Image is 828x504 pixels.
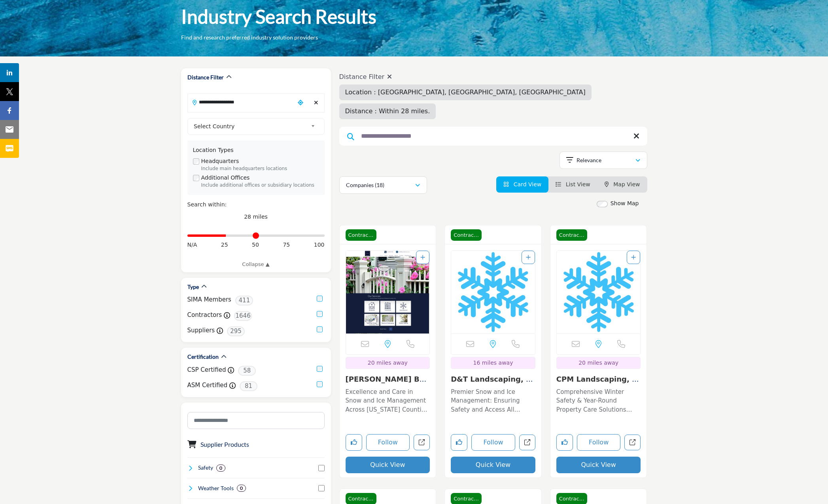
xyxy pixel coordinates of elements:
span: 20 miles away [578,360,618,366]
div: Location Types [193,146,319,154]
a: Open Listing in new tab [451,251,535,334]
p: Premier Snow and Ice Management: Ensuring Safety and Access All Winter Long The company specializ... [451,388,535,414]
label: Headquarters [201,157,239,165]
button: Quick View [556,457,641,473]
button: Like listing [346,434,362,451]
input: Search Keyword [339,127,647,146]
span: 28 miles [244,214,268,220]
span: 20 miles away [368,360,408,366]
label: CSP Certified [187,365,226,375]
a: Add To List [420,254,425,260]
li: List View [548,176,597,193]
span: 411 [235,296,253,305]
div: Include main headquarters locations [201,165,319,172]
span: Contractor [346,229,376,241]
button: Quick View [451,457,535,473]
b: 0 [219,465,222,471]
img: Reynolds Brother's Landscaping [346,251,430,334]
h2: Certification [187,353,219,361]
h4: Distance Filter [339,73,647,81]
span: N/A [187,241,197,249]
span: List View [566,181,590,187]
a: D&T Landscaping, LLC... [451,375,535,392]
label: Show Map [611,199,639,208]
p: Companies (18) [346,181,384,189]
h4: Weather Tools: Weather Tools refer to instruments, software, and technologies used to monitor, pr... [198,484,234,492]
span: 1646 [234,311,252,321]
label: Contractors [187,311,222,320]
span: 25 [221,241,228,249]
h3: CPM Landscaping, Inc. [556,375,641,384]
span: 58 [238,366,256,376]
input: Search Category [187,412,325,429]
a: Open dt-landscaping-llc in new tab [519,435,535,451]
a: Collapse ▲ [187,260,325,268]
span: 295 [227,326,245,336]
input: ASM Certified checkbox [317,381,323,387]
button: Quick View [346,457,430,473]
li: Map View [597,176,647,193]
input: Select Safety checkbox [318,465,325,471]
button: Follow [577,434,621,451]
input: Contractors checkbox [317,311,323,317]
a: Open reynolds-brothers-landscaping in new tab [414,435,430,451]
a: CPM Landscaping, Inc... [556,375,640,392]
input: Select Weather Tools checkbox [318,485,325,491]
button: Follow [366,434,410,451]
input: Suppliers checkbox [317,326,323,332]
a: Add To List [526,254,531,260]
span: Contractor [451,229,482,241]
label: SIMA Members [187,295,231,304]
a: Map View [605,181,640,187]
span: 100 [314,241,325,249]
a: View List [556,181,590,187]
span: 50 [252,241,259,249]
h3: Reynolds Brother's Landscaping [346,375,430,384]
h4: Safety: Safety refers to the measures, practices, and protocols implemented to protect individual... [198,464,213,472]
p: Comprehensive Winter Safety & Year-Round Property Care Solutions Operating within the niche secto... [556,388,641,414]
input: SIMA Members checkbox [317,296,323,302]
div: Include additional offices or subsidiary locations [201,182,319,189]
span: Contractor [556,229,587,241]
label: Additional Offices [201,174,250,182]
a: View Card [503,181,541,187]
button: Follow [471,434,515,451]
button: Relevance [560,152,647,169]
span: Distance : Within 28 miles. [345,107,430,115]
div: Choose your current location [295,94,306,111]
b: 0 [240,485,243,491]
li: Card View [496,176,548,193]
h2: Type [187,283,199,291]
div: Search within: [187,200,325,209]
h1: Industry Search Results [181,4,376,29]
span: Map View [613,181,640,187]
button: Supplier Products [200,440,249,449]
div: 0 Results For Safety [216,465,225,472]
button: Companies (18) [339,176,427,194]
a: Comprehensive Winter Safety & Year-Round Property Care Solutions Operating within the niche secto... [556,386,641,414]
a: Add To List [631,254,636,260]
button: Like listing [451,434,467,451]
p: Find and research preferred industry solution providers [181,34,318,41]
a: Excellence and Care in Snow and Ice Management Across [US_STATE] Counties Operating across [GEOGR... [346,386,430,414]
img: D&T Landscaping, LLC [451,251,535,334]
span: Card View [514,181,541,187]
p: Relevance [577,156,601,164]
p: Excellence and Care in Snow and Ice Management Across [US_STATE] Counties Operating across [GEOGR... [346,388,430,414]
div: 0 Results For Weather Tools [237,485,246,492]
a: Open Listing in new tab [557,251,641,334]
span: 75 [283,241,290,249]
img: CPM Landscaping, Inc. [557,251,641,334]
label: ASM Certified [187,381,228,390]
input: Search Location [188,94,295,110]
span: Location : [GEOGRAPHIC_DATA], [GEOGRAPHIC_DATA], [GEOGRAPHIC_DATA] [345,88,586,96]
h2: Distance Filter [187,73,224,81]
a: [PERSON_NAME] Brother's L... [346,375,428,392]
span: Select Country [194,122,308,131]
a: Open Listing in new tab [346,251,430,334]
h3: D&T Landscaping, LLC [451,375,535,384]
button: Like listing [556,434,573,451]
span: 16 miles away [473,360,513,366]
label: Suppliers [187,326,215,335]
